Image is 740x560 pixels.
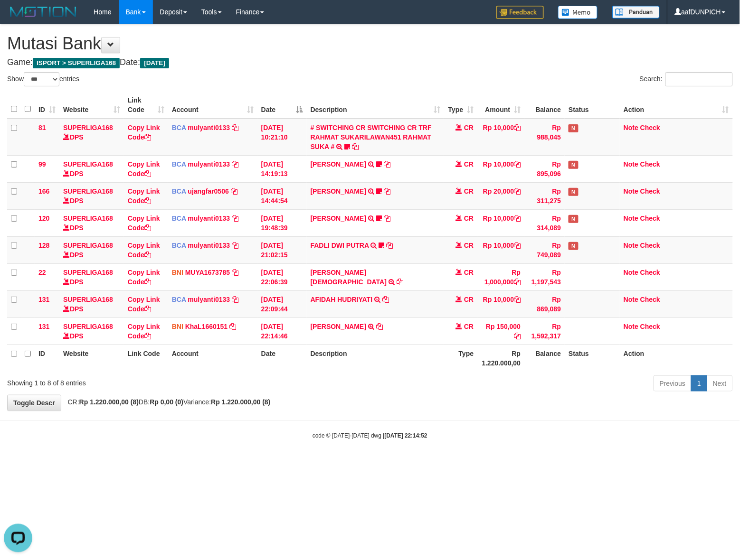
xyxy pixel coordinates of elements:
h4: Game: Date: [7,58,733,67]
td: [DATE] 21:02:15 [257,236,307,263]
th: Description: activate to sort column ascending [307,92,445,119]
a: Copy Link Code [128,269,160,286]
span: Has Note [569,161,578,169]
span: Has Note [569,188,578,196]
img: Button%20Memo.svg [558,6,598,19]
th: ID [35,345,59,372]
strong: Rp 1.220.000,00 (8) [211,398,270,406]
span: BNI [172,323,183,330]
a: [PERSON_NAME] [311,215,366,222]
td: Rp 314,089 [524,209,565,236]
a: MUYA1673785 [185,269,230,276]
a: Copy Link Code [128,323,160,340]
td: Rp 311,275 [524,182,565,209]
select: Showentries [24,72,59,86]
span: BCA [172,242,186,249]
td: Rp 895,096 [524,155,565,182]
span: Has Note [569,215,578,223]
a: # SWITCHING CR SWITCHING CR TRF RAHMAT SUKARILAWAN451 RAHMAT SUKA # [311,124,432,150]
span: Has Note [569,242,578,250]
a: Copy MUHAMMAD REZA to clipboard [384,160,390,168]
a: mulyanti0133 [188,296,230,303]
span: 81 [38,124,46,131]
strong: [DATE] 22:14:52 [385,432,427,439]
strong: Rp 0,00 (0) [150,398,183,406]
span: BCA [172,160,186,168]
a: Note [624,296,638,303]
a: Copy Link Code [128,215,160,232]
a: Check [640,124,660,131]
td: Rp 150,000 [477,317,524,345]
label: Show entries [7,72,79,86]
th: Balance [524,345,565,372]
a: Copy FADLI DWI PUTRA to clipboard [387,242,393,249]
a: Copy JUAN ERWIN HUTAGALUNG to clipboard [376,323,383,330]
a: AFIDAH HUDRIYATI [311,296,373,303]
a: Note [624,160,638,168]
th: Link Code [124,345,168,372]
a: Copy KhaL1660151 to clipboard [229,323,236,330]
a: Copy Rp 20,000 to clipboard [514,187,521,195]
span: CR [464,269,474,276]
a: Copy mulyanti0133 to clipboard [232,215,238,222]
td: [DATE] 22:14:46 [257,317,307,345]
a: Copy Rp 10,000 to clipboard [514,124,521,131]
th: Status [565,92,620,119]
a: [PERSON_NAME] [311,160,366,168]
th: Website: activate to sort column ascending [59,92,124,119]
a: Copy Rp 10,000 to clipboard [514,296,521,303]
a: Check [640,187,660,195]
a: Copy NOVEN ELING PRAYOG to clipboard [384,187,390,195]
a: Copy Rp 10,000 to clipboard [514,242,521,249]
span: CR [464,296,474,303]
a: Copy MUYA1673785 to clipboard [232,269,238,276]
span: BCA [172,187,186,195]
td: Rp 1,592,317 [524,317,565,345]
a: Copy AFIDAH HUDRIYATI to clipboard [382,296,389,303]
span: 120 [38,215,49,222]
span: CR [464,323,474,330]
a: Copy mulyanti0133 to clipboard [232,124,238,131]
a: Note [624,215,638,222]
a: Note [624,187,638,195]
td: Rp 10,000 [477,209,524,236]
a: ujangfar0506 [188,187,229,195]
a: Previous [654,375,692,392]
th: Account [168,345,257,372]
span: CR [464,187,474,195]
td: Rp 10,000 [477,290,524,317]
th: Action [620,345,733,372]
a: Note [624,269,638,276]
a: [PERSON_NAME] [311,323,366,330]
th: Type: activate to sort column ascending [444,92,477,119]
span: BCA [172,296,186,303]
a: FADLI DWI PUTRA [311,242,369,249]
span: CR [464,124,474,131]
td: Rp 988,045 [524,119,565,156]
td: DPS [59,236,124,263]
a: SUPERLIGA168 [63,187,113,195]
a: Check [640,160,660,168]
a: Copy Link Code [128,296,160,313]
a: 1 [691,375,707,392]
a: Copy Link Code [128,160,160,177]
td: [DATE] 10:21:10 [257,119,307,156]
a: Check [640,215,660,222]
span: BNI [172,269,183,276]
a: [PERSON_NAME][DEMOGRAPHIC_DATA] [311,269,387,286]
th: Action: activate to sort column ascending [620,92,733,119]
td: Rp 1,000,000 [477,263,524,290]
th: Status [565,345,620,372]
a: Note [624,242,638,249]
small: code © [DATE]-[DATE] dwg | [313,432,427,439]
th: Website [59,345,124,372]
td: Rp 10,000 [477,236,524,263]
a: Note [624,124,638,131]
a: Check [640,269,660,276]
button: Open LiveChat chat widget [4,4,32,32]
a: [PERSON_NAME] [311,187,366,195]
span: 22 [38,269,46,276]
th: Date: activate to sort column descending [257,92,307,119]
a: Copy Link Code [128,242,160,259]
a: Copy Link Code [128,187,160,205]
